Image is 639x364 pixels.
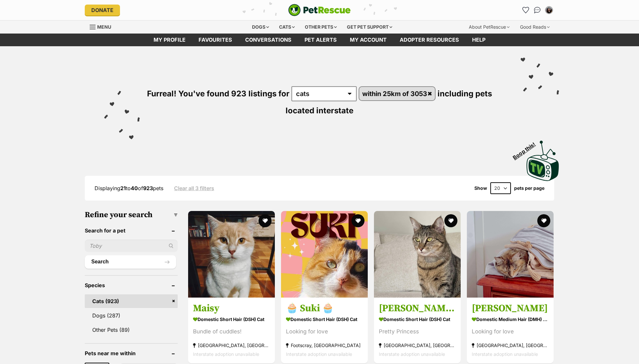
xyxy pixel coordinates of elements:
a: 🧁 Suki 🧁 Domestic Short Hair (DSH) Cat Looking for love Footscray, [GEOGRAPHIC_DATA] Interstate a... [281,297,368,363]
button: favourite [259,214,272,227]
span: Interstate adoption unavailable [379,351,445,357]
strong: Footscray, [GEOGRAPHIC_DATA] [286,341,363,350]
h3: Refine your search [85,210,178,219]
div: Dogs [247,21,274,34]
input: Toby [85,240,178,252]
div: Bundle of cuddles! [193,327,270,336]
span: Menu [97,24,111,30]
a: Favourites [520,5,531,15]
a: Donate [85,5,120,16]
button: favourite [537,214,550,227]
a: within 25km of 3053 [359,87,435,100]
a: Adopter resources [393,34,466,46]
strong: Domestic Short Hair (DSH) Cat [193,315,270,324]
header: Pets near me within [85,350,178,356]
a: Maisy Domestic Short Hair (DSH) Cat Bundle of cuddles! [GEOGRAPHIC_DATA], [GEOGRAPHIC_DATA] Inter... [188,297,275,363]
strong: [GEOGRAPHIC_DATA], [GEOGRAPHIC_DATA] [193,341,270,350]
a: Menu [90,21,116,32]
button: My account [544,5,554,15]
a: Help [466,34,492,46]
strong: 21 [120,185,126,191]
h3: Maisy [193,302,270,315]
img: 🧁 Suki 🧁 - Domestic Short Hair (DSH) Cat [281,211,368,298]
strong: Domestic Short Hair (DSH) Cat [379,315,456,324]
span: Interstate adoption unavailable [472,351,538,357]
label: pets per page [514,186,544,191]
button: favourite [444,214,457,227]
a: Clear all 3 filters [174,185,214,191]
img: Maggie - Domestic Medium Hair (DMH) Cat [467,211,554,298]
a: Favourites [192,34,239,46]
span: Boop this! [512,137,542,161]
div: About PetRescue [464,21,514,34]
a: Other Pets (89) [85,323,178,337]
img: Duong Do (Freya) profile pic [546,7,552,13]
span: including pets located interstate [286,89,492,115]
a: PetRescue [288,4,351,16]
span: Show [474,186,487,191]
img: chat-41dd97257d64d25036548639549fe6c8038ab92f7586957e7f3b1b290dea8141.svg [534,7,541,13]
button: favourite [351,214,364,227]
a: [PERSON_NAME] 🎀 Domestic Short Hair (DSH) Cat Pretty Princess [GEOGRAPHIC_DATA], [GEOGRAPHIC_DATA... [374,297,461,363]
span: Interstate adoption unavailable [286,351,352,357]
a: Dogs (287) [85,309,178,322]
a: Conversations [532,5,542,15]
header: Search for a pet [85,228,178,233]
div: Looking for love [472,327,549,336]
a: My profile [147,34,192,46]
a: Pet alerts [298,34,343,46]
strong: Domestic Short Hair (DSH) Cat [286,315,363,324]
strong: 40 [131,185,138,191]
a: [PERSON_NAME] Domestic Medium Hair (DMH) Cat Looking for love [GEOGRAPHIC_DATA], [GEOGRAPHIC_DATA... [467,297,554,363]
button: Search [85,255,176,268]
header: Species [85,282,178,288]
div: Pretty Princess [379,327,456,336]
div: Get pet support [342,21,397,34]
a: Cats (923) [85,294,178,308]
div: Good Reads [515,21,554,34]
img: Maisy - Domestic Short Hair (DSH) Cat [188,211,275,298]
a: Boop this! [527,135,559,182]
h3: [PERSON_NAME] 🎀 [379,302,456,315]
span: Displaying to of pets [95,185,163,191]
img: Cleo 🎀 - Domestic Short Hair (DSH) Cat [374,211,461,298]
strong: [GEOGRAPHIC_DATA], [GEOGRAPHIC_DATA] [472,341,549,350]
img: logo-cat-932fe2b9b8326f06289b0f2fb663e598f794de774fb13d1741a6617ecf9a85b4.svg [288,4,351,16]
h3: 🧁 Suki 🧁 [286,302,363,315]
a: My account [343,34,393,46]
strong: Domestic Medium Hair (DMH) Cat [472,315,549,324]
div: Other pets [300,21,341,34]
span: Interstate adoption unavailable [193,351,259,357]
h3: [PERSON_NAME] [472,302,549,315]
strong: 923 [143,185,153,191]
span: Furreal! You've found 923 listings for [147,89,290,98]
ul: Account quick links [520,5,554,15]
div: Cats [275,21,299,34]
strong: [GEOGRAPHIC_DATA], [GEOGRAPHIC_DATA] [379,341,456,350]
img: PetRescue TV logo [527,141,559,181]
a: conversations [239,34,298,46]
div: Looking for love [286,327,363,336]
